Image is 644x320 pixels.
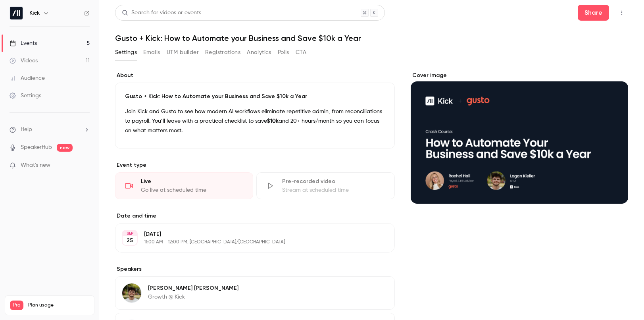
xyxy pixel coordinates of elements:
[10,39,37,47] div: Events
[578,5,609,21] button: Share
[144,230,353,238] p: [DATE]
[411,71,628,79] label: Cover image
[10,7,23,19] img: Kick
[296,46,306,59] button: CTA
[125,93,385,100] p: Gusto + Kick: How to Automate your Business and Save $10k a Year
[80,162,90,169] iframe: Noticeable Trigger
[282,186,384,194] div: Stream at scheduled time
[267,118,279,124] strong: $10k
[282,177,384,185] div: Pre-recorded video
[115,46,137,59] button: Settings
[125,107,385,135] p: Join Kick and Gusto to see how modern AI workflows eliminate repetitive admin, from reconciliatio...
[141,186,243,194] div: Go live at scheduled time
[10,125,90,134] li: help-dropdown-opener
[143,46,160,59] button: Emails
[10,301,23,310] span: Pro
[247,46,271,59] button: Analytics
[21,143,52,152] a: SpeakerHub
[21,161,50,170] span: What's new
[411,71,628,204] section: Cover image
[115,161,395,169] p: Event type
[256,172,394,199] div: Pre-recorded videoStream at scheduled time
[21,125,32,134] span: Help
[141,177,243,185] div: Live
[29,9,40,17] h6: Kick
[10,92,41,100] div: Settings
[10,74,45,82] div: Audience
[278,46,289,59] button: Polls
[10,57,38,65] div: Videos
[122,283,141,303] img: Andrew Roth
[123,231,137,236] div: SEP
[28,302,89,308] span: Plan usage
[148,284,238,292] p: [PERSON_NAME] [PERSON_NAME]
[122,9,201,17] div: Search for videos or events
[115,33,628,43] h1: Gusto + Kick: How to Automate your Business and Save $10k a Year
[144,239,353,245] p: 11:00 AM - 12:00 PM, [GEOGRAPHIC_DATA]/[GEOGRAPHIC_DATA]
[115,71,395,79] label: About
[115,276,395,310] div: Andrew Roth[PERSON_NAME] [PERSON_NAME]Growth @ Kick
[167,46,199,59] button: UTM builder
[127,237,133,245] p: 25
[148,293,238,301] p: Growth @ Kick
[115,212,395,220] label: Date and time
[57,144,73,152] span: new
[115,265,395,273] label: Speakers
[115,172,253,199] div: LiveGo live at scheduled time
[205,46,240,59] button: Registrations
